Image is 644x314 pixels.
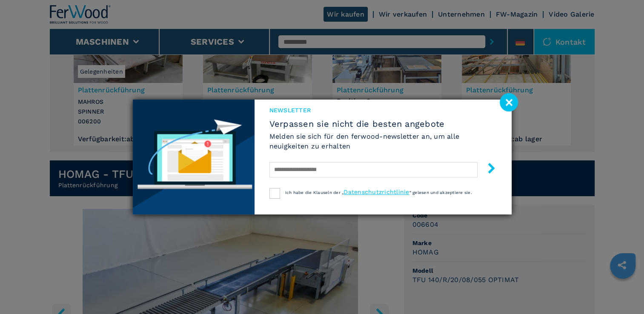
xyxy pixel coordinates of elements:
span: Verpassen sie nicht die besten angebote [269,119,497,129]
span: Ich habe die Klauseln der „ [285,190,344,195]
img: Newsletter image [133,100,255,214]
h6: Melden sie sich für den ferwood-newsletter an, um alle neuigkeiten zu erhalten [269,131,497,151]
button: submit-button [478,160,497,180]
span: Newsletter [269,106,497,114]
span: “ gelesen und akzeptiere sie. [409,190,472,195]
a: Datenschutzrichtlinie [343,188,409,195]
